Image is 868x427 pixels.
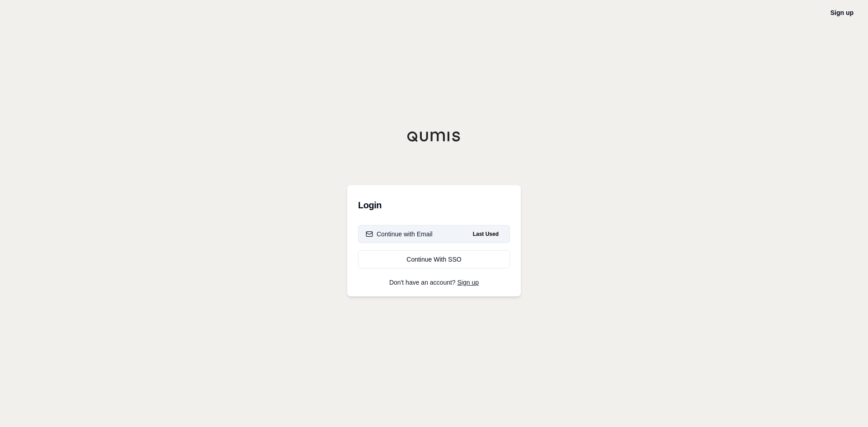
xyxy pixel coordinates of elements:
[358,250,510,268] a: Continue With SSO
[358,279,510,286] p: Don't have an account?
[366,255,502,264] div: Continue With SSO
[358,196,510,214] h3: Login
[458,279,479,286] a: Sign up
[358,225,510,243] button: Continue with EmailLast Used
[407,131,461,142] img: Qumis
[366,230,433,239] div: Continue with Email
[469,229,502,239] span: Last Used
[830,9,854,16] a: Sign up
